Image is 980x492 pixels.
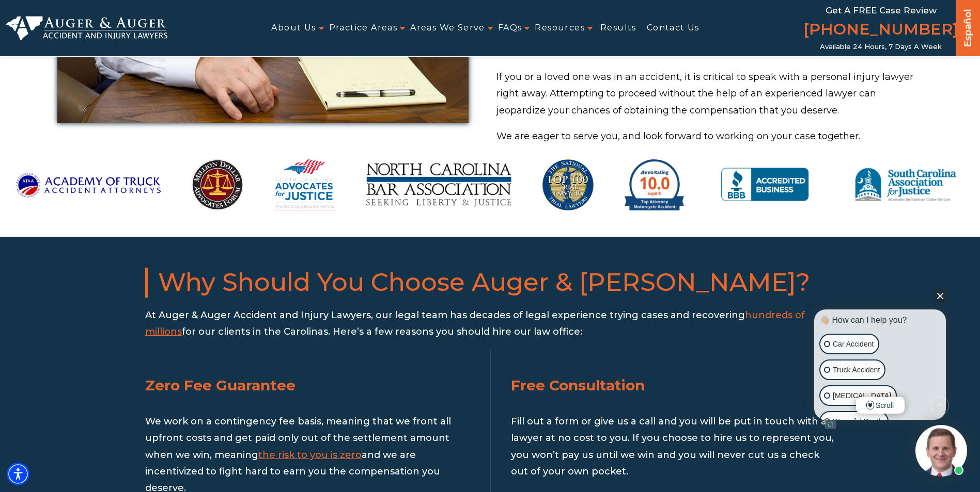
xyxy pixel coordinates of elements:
img: avvo-motorcycle [625,146,684,224]
h2: Why Should You Choose Auger & [PERSON_NAME]? [145,268,835,298]
a: Contact Us [647,17,699,40]
img: South Carolina Association for Justice [846,146,965,224]
span: Get a FREE Case Review [826,5,937,15]
a: FAQs [498,17,522,40]
p: Wrongful Death [833,415,883,428]
p: Fill out a form or give us a call and you will be put in touch with a lawyer at no cost to you. I... [511,413,835,480]
img: Academy-of-Truck-Accident-Attorneys [15,146,161,224]
a: Results [600,17,636,40]
img: MillionDollarAdvocatesForum [192,146,243,224]
h3: Free Consultation [511,372,835,398]
button: Close Intaker Chat Widget [933,288,947,303]
a: Resources [535,17,585,40]
a: Areas We Serve [410,17,485,40]
img: North Carolina Advocates for Justice [274,146,335,224]
p: If you or a loved one was in an accident, it is critical to speak with a personal injury lawyer r... [496,69,923,119]
p: Car Accident [833,338,874,351]
span: hundreds of millions [145,309,805,337]
p: We are eager to serve you, and look forward to working on your case together. [496,128,923,144]
p: At Auger & Auger Accident and Injury Lawyers, our legal team has decades of legal experience tryi... [145,307,835,340]
a: Open intaker chat [825,420,836,429]
p: [MEDICAL_DATA] [833,389,891,402]
span: Scroll [856,397,905,414]
span: Available 24 Hours, 7 Days a Week [820,43,942,51]
div: Accessibility Menu [7,463,29,485]
h3: Zero Fee Guarantee [145,372,470,398]
p: Truck Accident [833,364,880,376]
a: Practice Areas [329,17,398,40]
img: North Carolina Bar Association [366,146,511,224]
a: [PHONE_NUMBER] [803,18,958,43]
div: 👋🏼 How can I help you? [817,315,943,326]
img: Intaker widget Avatar [915,425,967,477]
img: BBB Accredited Business [715,146,815,224]
img: Top 100 Trial Lawyers [542,146,594,224]
span: the risk to you is zero [258,449,362,461]
a: About Us [271,17,316,40]
img: Auger & Auger Accident and Injury Lawyers Logo [6,16,167,41]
